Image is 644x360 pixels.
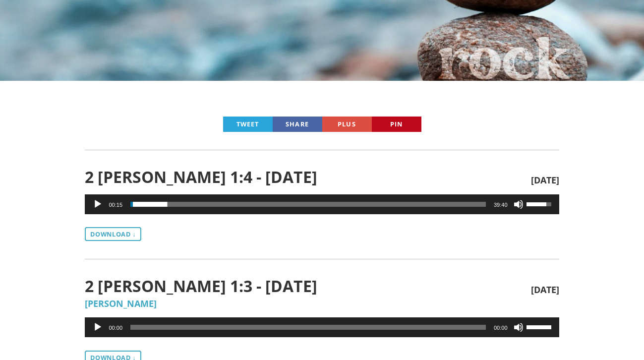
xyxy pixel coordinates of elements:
a: Tweet [223,117,273,132]
div: Audio Player [85,317,559,337]
span: Time Slider [130,202,486,207]
h5: [PERSON_NAME] [85,299,559,309]
span: 2 [PERSON_NAME] 1:3 - [DATE] [85,277,530,295]
span: Time Slider [130,325,486,330]
a: Volume Slider [527,317,554,335]
a: Plus [322,117,372,132]
a: Volume Slider [527,194,554,212]
span: 2 [PERSON_NAME] 1:4 - [DATE] [85,168,530,185]
span: 00:00 [109,325,122,331]
a: Download ↓ [85,227,141,241]
span: 39:40 [494,202,508,208]
span: 00:00 [494,325,508,331]
button: Play [93,322,103,332]
span: 00:15 [109,202,122,208]
a: Pin [372,117,421,132]
button: Play [93,199,103,209]
a: Share [273,117,322,132]
span: [DATE] [531,285,559,295]
span: [DATE] [531,176,559,185]
button: Mute [514,199,524,209]
div: Audio Player [85,194,559,214]
button: Mute [514,322,524,332]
